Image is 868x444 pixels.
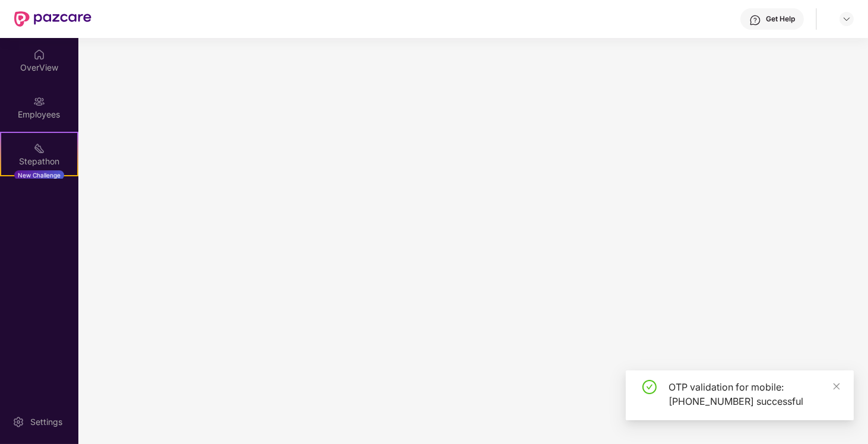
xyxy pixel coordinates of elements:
img: svg+xml;base64,PHN2ZyBpZD0iRHJvcGRvd24tMzJ4MzIiIHhtbG5zPSJodHRwOi8vd3d3LnczLm9yZy8yMDAwL3N2ZyIgd2... [842,14,851,24]
img: svg+xml;base64,PHN2ZyBpZD0iU2V0dGluZy0yMHgyMCIgeG1sbnM9Imh0dHA6Ly93d3cudzMub3JnLzIwMDAvc3ZnIiB3aW... [12,416,24,428]
div: Stepathon [1,156,77,167]
img: svg+xml;base64,PHN2ZyBpZD0iSGVscC0zMngzMiIgeG1sbnM9Imh0dHA6Ly93d3cudzMub3JnLzIwMDAvc3ZnIiB3aWR0aD... [749,14,761,26]
div: Get Help [766,14,795,24]
img: svg+xml;base64,PHN2ZyB4bWxucz0iaHR0cDovL3d3dy53My5vcmcvMjAwMC9zdmciIHdpZHRoPSIyMSIgaGVpZ2h0PSIyMC... [33,142,45,154]
div: OTP validation for mobile: [PHONE_NUMBER] successful [669,380,840,408]
span: close [832,382,841,391]
div: Settings [27,416,66,428]
img: svg+xml;base64,PHN2ZyBpZD0iRW1wbG95ZWVzIiB4bWxucz0iaHR0cDovL3d3dy53My5vcmcvMjAwMC9zdmciIHdpZHRoPS... [33,96,45,107]
div: New Challenge [14,170,64,180]
img: New Pazcare Logo [14,11,91,27]
img: svg+xml;base64,PHN2ZyBpZD0iSG9tZSIgeG1sbnM9Imh0dHA6Ly93d3cudzMub3JnLzIwMDAvc3ZnIiB3aWR0aD0iMjAiIG... [33,49,45,61]
span: check-circle [642,380,657,394]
